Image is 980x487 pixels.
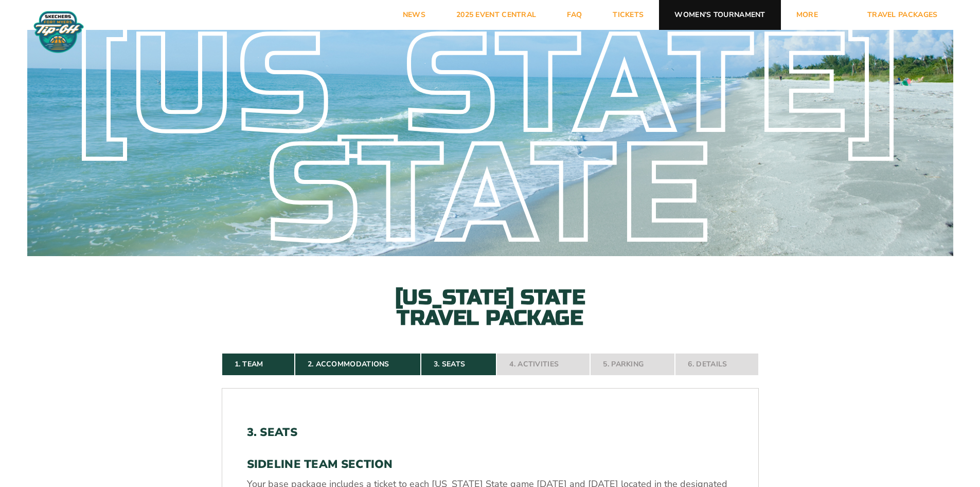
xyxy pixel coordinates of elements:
div: [US_STATE] State [27,30,953,250]
img: Fort Myers Tip-Off [31,10,86,54]
h3: SIDELINE TEAM SECTION [247,458,734,471]
a: 1. Team [222,353,295,376]
h2: 3. Seats [247,426,734,439]
h2: [US_STATE] State Travel Package [377,287,603,328]
a: 2. Accommodations [295,353,421,376]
